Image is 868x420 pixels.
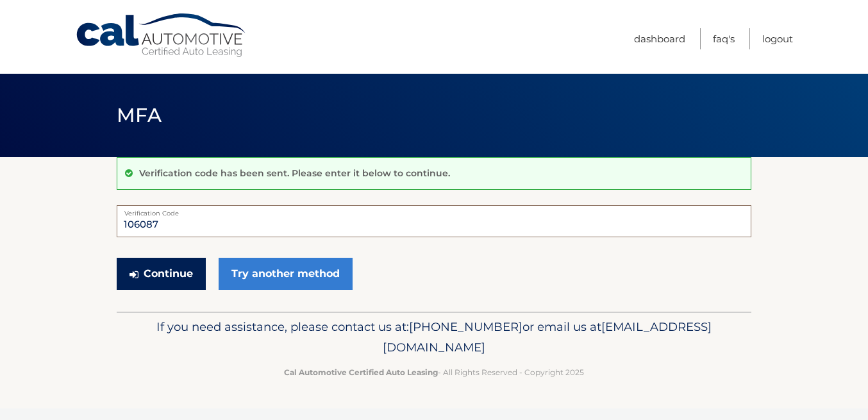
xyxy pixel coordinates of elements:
a: Cal Automotive [75,13,248,58]
p: - All Rights Reserved - Copyright 2025 [125,365,743,379]
label: Verification Code [117,205,751,215]
span: MFA [117,103,162,127]
span: [EMAIL_ADDRESS][DOMAIN_NAME] [383,319,712,355]
a: Dashboard [634,28,685,49]
strong: Cal Automotive Certified Auto Leasing [284,367,438,377]
a: Logout [762,28,793,49]
p: Verification code has been sent. Please enter it below to continue. [139,167,450,179]
p: If you need assistance, please contact us at: or email us at [125,317,743,358]
button: Continue [117,258,206,290]
a: FAQ's [713,28,735,49]
a: Try another method [219,258,353,290]
input: Verification Code [117,205,751,237]
span: [PHONE_NUMBER] [409,319,522,334]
